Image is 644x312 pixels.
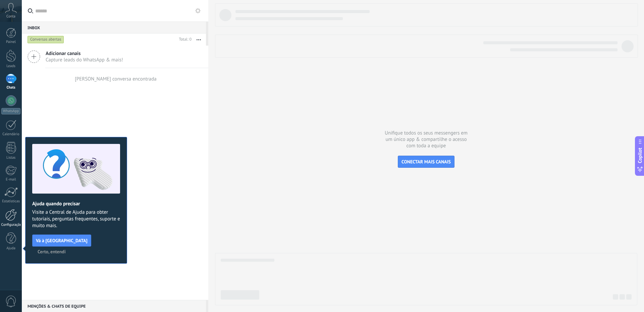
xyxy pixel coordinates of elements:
span: Certo, entendi [38,249,66,254]
div: Painel [1,40,21,44]
span: Copilot [637,148,643,163]
div: Ajuda [1,246,21,251]
div: Menções & Chats de equipe [22,300,206,312]
div: Calendário [1,132,21,137]
h2: Ajuda quando precisar [32,201,120,207]
div: Inbox [22,21,206,34]
span: Vá à [GEOGRAPHIC_DATA] [36,238,88,243]
div: Conversas abertas [28,36,64,44]
span: Adicionar canais [46,50,123,57]
div: Estatísticas [1,199,21,204]
div: Chats [1,86,21,90]
div: WhatsApp [1,108,20,114]
button: CONECTAR MAIS CANAIS [398,156,454,168]
div: [PERSON_NAME] conversa encontrada [75,76,157,82]
div: Leads [1,64,21,68]
button: Vá à [GEOGRAPHIC_DATA] [32,235,91,247]
button: Mais [192,34,206,46]
span: CONECTAR MAIS CANAIS [401,159,451,165]
button: Certo, entendi [35,247,69,257]
div: Listas [1,156,21,160]
span: Visite a Central de Ajuda para obter tutoriais, perguntas frequentes, suporte e muito mais. [32,209,120,229]
div: Total: 0 [176,36,192,43]
div: E-mail [1,177,21,182]
div: Configurações [1,223,21,227]
span: Capture leads do WhatsApp & mais! [46,57,123,63]
span: Conta [6,14,15,19]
